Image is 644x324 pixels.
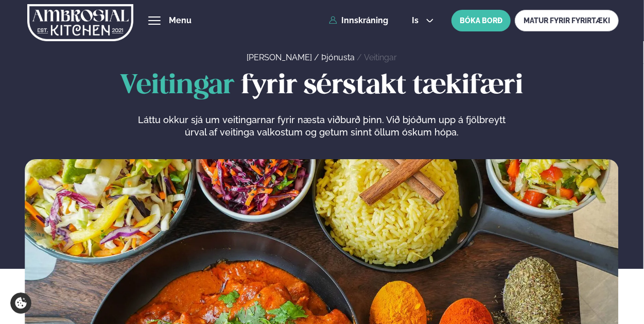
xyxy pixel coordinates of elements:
[10,293,31,314] a: Cookie settings
[120,74,235,99] span: Veitingar
[25,72,619,101] h1: fyrir sérstakt tækifæri
[357,53,364,62] span: /
[451,10,511,31] button: BÓKA BORÐ
[329,16,388,25] a: Innskráning
[127,114,516,139] p: Láttu okkur sjá um veitingarnar fyrir næsta viðburð þinn. Við bjóðum upp á fjölbreytt úrval af ve...
[412,16,422,25] span: is
[27,2,134,44] img: logo
[364,53,397,62] a: Veitingar
[404,16,442,25] button: is
[515,10,619,31] a: MATUR FYRIR FYRIRTÆKI
[314,53,321,62] span: /
[321,53,355,62] a: Þjónusta
[247,53,312,62] a: [PERSON_NAME]
[148,14,161,27] button: hamburger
